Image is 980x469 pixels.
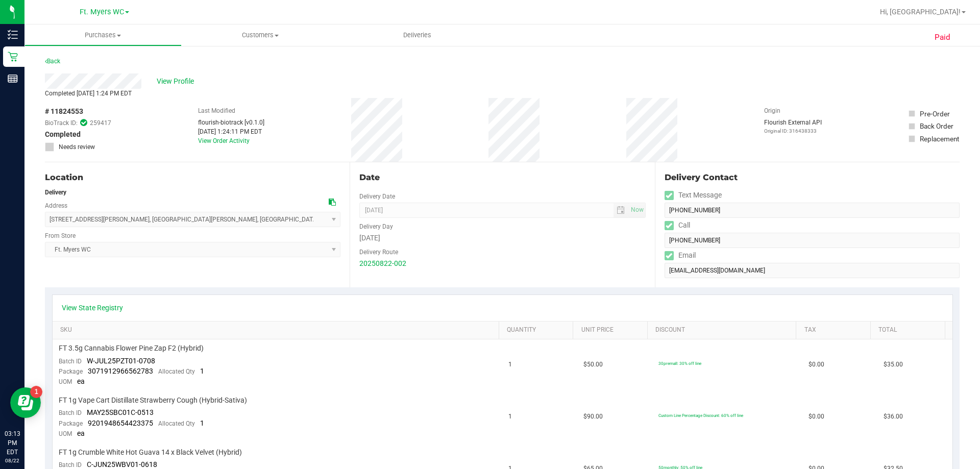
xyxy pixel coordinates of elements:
a: View Order Activity [198,137,250,144]
p: Original ID: 316438333 [764,127,822,135]
span: $50.00 [583,360,603,369]
a: Purchases [24,24,182,46]
div: Back Order [920,121,953,131]
div: Date [359,171,645,184]
span: Purchases [25,31,181,40]
p: 03:13 PM EDT [5,429,20,457]
a: Total [878,326,941,334]
div: [DATE] 1:24:11 PM EDT [198,127,264,136]
iframe: Resource center [10,387,41,418]
div: Location [45,171,340,184]
input: Format: (999) 999-9999 [665,203,960,218]
label: Email [665,248,696,263]
strong: Delivery [45,189,66,196]
a: Quantity [507,326,569,334]
span: $35.00 [884,360,903,369]
span: W-JUL25PZT01-0708 [87,357,155,365]
span: Ft. Myers WC [80,8,124,16]
label: Origin [764,106,780,115]
span: 259417 [90,118,111,128]
span: Allocated Qty [158,420,195,427]
span: 1 [508,412,512,422]
span: Customers [182,31,338,40]
span: Batch ID [59,358,82,365]
label: Address [45,201,67,210]
a: Deliveries [339,24,496,46]
div: Flourish External API [764,118,822,135]
a: View State Registry [62,303,123,313]
span: Deliveries [389,31,445,40]
inline-svg: Reports [8,73,18,84]
div: Pre-Order [920,109,950,119]
span: UOM [59,378,72,385]
div: Replacement [920,134,959,144]
span: Paid [935,32,950,43]
span: 1 [508,360,512,369]
span: $36.00 [884,412,903,422]
a: Unit Price [581,326,644,334]
span: ea [77,377,85,385]
span: BioTrack ID: [45,118,78,128]
div: Copy address to clipboard [329,197,336,208]
div: flourish-biotrack [v0.1.0] [198,118,264,127]
inline-svg: Inventory [8,30,18,40]
span: UOM [59,430,72,437]
span: # 11824553 [45,106,83,117]
input: Format: (999) 999-9999 [665,233,960,248]
span: $0.00 [808,412,824,422]
div: [DATE] [359,233,645,243]
a: Tax [804,326,867,334]
span: 1 [200,419,204,427]
span: Package [59,368,83,375]
a: Customers [182,24,339,46]
a: Discount [655,326,792,334]
span: Batch ID [59,461,82,468]
span: View Profile [157,76,198,87]
label: Delivery Date [359,192,395,201]
span: 3071912966562783 [88,367,153,375]
div: Delivery Contact [665,171,960,184]
span: $0.00 [808,360,824,369]
span: Custom Line Percentage Discount: 60% off line [658,413,743,418]
span: FT 3.5g Cannabis Flower Pine Zap F2 (Hybrid) [59,343,204,353]
span: Needs review [59,142,95,152]
span: FT 1g Vape Cart Distillate Strawberry Cough (Hybrid-Sativa) [59,396,247,405]
span: Completed [45,129,81,140]
label: Delivery Route [359,248,398,257]
span: Completed [DATE] 1:24 PM EDT [45,90,132,97]
span: $90.00 [583,412,603,422]
span: Package [59,420,83,427]
a: Back [45,58,60,65]
span: ea [77,429,85,437]
label: Delivery Day [359,222,393,231]
span: Allocated Qty [158,368,195,375]
span: C-JUN25WBV01-0618 [87,460,157,468]
span: In Sync [80,118,87,128]
label: Last Modified [198,106,235,115]
p: 08/22 [5,457,20,464]
span: Hi, [GEOGRAPHIC_DATA]! [880,8,961,16]
inline-svg: Retail [8,52,18,62]
label: Call [665,218,690,233]
iframe: Resource center unread badge [30,386,42,398]
span: MAY25SBC01C-0513 [87,408,154,416]
span: FT 1g Crumble White Hot Guava 14 x Black Velvet (Hybrid) [59,448,242,457]
label: From Store [45,231,76,240]
a: SKU [60,326,495,334]
label: Text Message [665,188,722,203]
span: 1 [200,367,204,375]
a: 20250822-002 [359,259,406,267]
span: 30premall: 30% off line [658,361,701,366]
span: Batch ID [59,409,82,416]
span: 9201948654423375 [88,419,153,427]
